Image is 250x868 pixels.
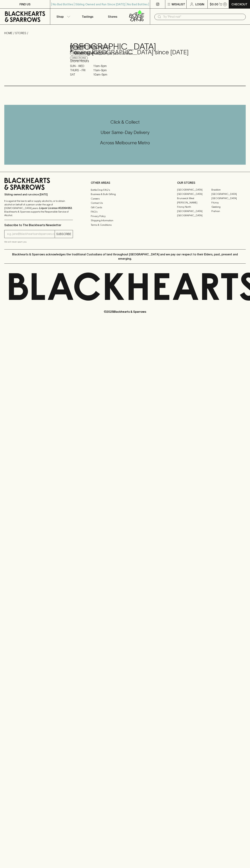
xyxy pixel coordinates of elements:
[211,209,246,213] a: Prahran
[177,209,211,213] a: [GEOGRAPHIC_DATA]
[4,199,73,217] p: It is against the law to sell or supply alcohol to, or to obtain alcohol on behalf of a person un...
[211,201,246,205] a: Fitzroy
[39,207,72,209] strong: Liquor License #32064953
[91,201,159,205] a: Contact Us
[108,14,117,19] p: Stores
[55,230,73,238] button: SUBSCRIBE
[4,31,13,35] a: HOME
[195,2,204,6] p: Login
[231,2,247,6] p: Checkout
[91,205,159,209] a: Gift Cards
[177,205,211,209] a: Fitzroy North
[163,14,243,20] input: Try "Pinot noir"
[177,201,211,205] a: [PERSON_NAME]
[210,2,218,6] p: $0.00
[4,105,246,165] div: Call to action block
[91,181,159,185] p: OTHER AREAS
[177,213,211,218] a: [GEOGRAPHIC_DATA]
[82,14,93,19] p: Tastings
[50,9,75,24] button: Shop
[211,188,246,192] a: Braddon
[19,2,31,6] p: FIND US
[91,192,159,196] a: Business & Bulk Gifting
[56,14,64,19] p: Shop
[91,214,159,218] a: Privacy Policy
[4,240,73,244] p: We will never spam you
[211,192,246,196] a: [GEOGRAPHIC_DATA]
[91,188,159,192] a: Bottle Drop FAQ's
[224,3,226,5] p: 0
[15,31,26,35] a: STORES
[91,223,159,227] a: Terms & Conditions
[4,129,246,135] h5: Uber Same-Day Delivery
[4,223,73,227] p: Subscribe to The Blackhearts Newsletter
[4,140,246,146] h5: Across Melbourne Metro
[172,2,185,6] p: Wishlist
[177,196,211,201] a: Brunswick West
[4,193,73,196] p: Sibling owned and run since [DATE]
[91,210,159,214] a: FAQ's
[75,9,100,24] a: Tastings
[91,218,159,223] a: Shipping Information
[7,252,243,261] p: Blackhearts & Sparrows acknowledges the traditional Custodians of land throughout [GEOGRAPHIC_DAT...
[177,188,211,192] a: [GEOGRAPHIC_DATA]
[91,196,159,201] a: Careers
[7,231,55,237] input: e.g. jane@blackheartsandsparrows.com.au
[177,181,246,185] p: OUR STORES
[177,192,211,196] a: [GEOGRAPHIC_DATA]
[100,9,125,24] a: Stores
[211,205,246,209] a: Geelong
[4,119,246,125] h5: Click & Collect
[56,232,71,236] p: SUBSCRIBE
[211,196,246,201] a: [GEOGRAPHIC_DATA]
